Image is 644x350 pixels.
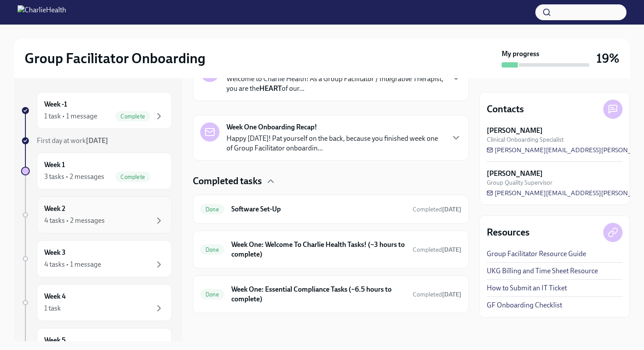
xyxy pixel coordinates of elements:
div: 1 task [44,304,61,313]
div: Completed tasks [193,175,469,188]
p: Welcome to Charlie Health! As a Group Facilitator / Integrative Therapist, you are the of our... [226,74,444,93]
h6: Week 1 [44,160,65,170]
h6: Week 2 [44,204,65,214]
h6: Week 5 [44,336,66,345]
img: CharlieHealth [18,5,66,19]
span: Completed [413,206,461,213]
span: Done [200,291,224,298]
h2: Group Facilitator Onboarding [25,50,205,67]
span: Completed [413,291,461,298]
strong: [PERSON_NAME] [487,169,543,179]
span: Clinical Onboarding Specialist [487,136,564,144]
a: Week 24 tasks • 2 messages [21,196,172,233]
strong: My progress [502,49,539,59]
a: Week -11 task • 1 messageComplete [21,92,172,129]
h6: Week 3 [44,248,66,257]
h4: Resources [487,226,530,239]
a: Week 34 tasks • 1 message [21,240,172,277]
h6: Week One: Essential Compliance Tasks (~6.5 hours to complete) [231,285,406,304]
span: Done [200,246,224,253]
div: 3 tasks • 2 messages [44,172,104,182]
span: October 7th, 2025 18:19 [413,246,461,254]
span: Group Quality Supervisor [487,179,552,187]
h4: Completed tasks [193,175,262,188]
strong: [DATE] [442,246,461,254]
span: First day at work [37,136,108,145]
strong: HEART [259,84,282,93]
a: Week 13 tasks • 2 messagesComplete [21,153,172,189]
a: GF Onboarding Checklist [487,300,562,310]
h6: Week -1 [44,100,67,109]
a: DoneWeek One: Essential Compliance Tasks (~6.5 hours to complete)Completed[DATE] [200,283,461,306]
span: Done [200,206,224,213]
h6: Week 4 [44,292,66,301]
span: Complete [115,113,150,120]
span: Completed [413,246,461,254]
a: UKG Billing and Time Sheet Resource [487,266,598,276]
strong: [PERSON_NAME] [487,126,543,136]
div: 4 tasks • 1 message [44,260,101,269]
a: DoneWeek One: Welcome To Charlie Health Tasks! (~3 hours to complete)Completed[DATE] [200,238,461,261]
h6: Software Set-Up [231,204,406,214]
strong: [DATE] [442,291,461,298]
strong: [DATE] [442,206,461,213]
h6: Week One: Welcome To Charlie Health Tasks! (~3 hours to complete) [231,240,406,259]
h3: 19% [596,50,619,66]
div: 4 tasks • 2 messages [44,216,105,225]
a: DoneSoftware Set-UpCompleted[DATE] [200,202,461,216]
span: Complete [115,174,150,180]
strong: Week One Onboarding Recap! [226,122,317,132]
strong: [DATE] [86,136,108,145]
div: 1 task • 1 message [44,111,97,121]
span: October 10th, 2025 11:10 [413,290,461,299]
h4: Contacts [487,103,524,116]
span: October 7th, 2025 16:19 [413,205,461,214]
a: First day at work[DATE] [21,136,172,146]
a: Group Facilitator Resource Guide [487,249,586,259]
p: Happy [DATE]! Pat yourself on the back, because you finished week one of Group Facilitator onboar... [226,134,444,153]
a: How to Submit an IT Ticket [487,283,567,293]
a: Week 41 task [21,284,172,321]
